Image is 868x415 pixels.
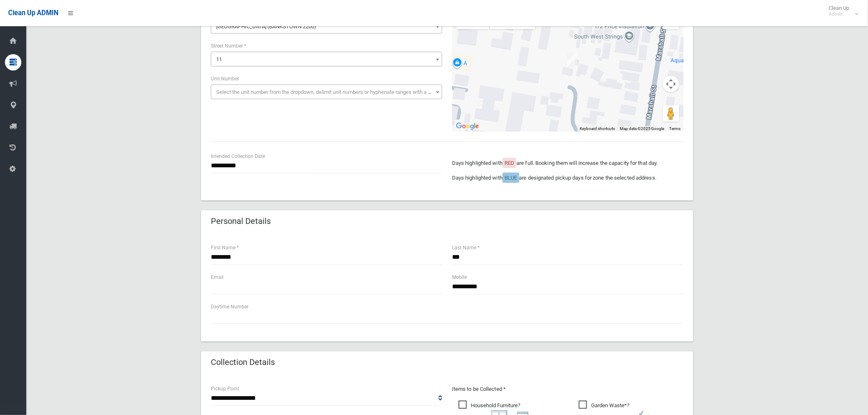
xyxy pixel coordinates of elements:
[620,126,665,131] span: Map data ©2025 Google
[8,9,58,17] span: Clean Up ADMIN
[452,158,683,168] p: Days highlighted with are full. Booking them will increase the capacity for that day.
[454,121,481,132] img: Google
[211,52,442,66] span: 11
[216,89,445,95] span: Select the unit number from the dropdown, delimit unit numbers or hyphenate ranges with a comma
[213,21,440,32] span: Noumea Avenue (BANKSTOWN 2200)
[825,5,858,17] span: Clean Up
[829,11,850,17] small: Admin
[663,105,679,122] button: Drag Pegman onto the map to open Street View
[452,384,683,394] p: Items to be Collected *
[452,173,683,183] p: Days highlighted with are designated pickup days for zone the selected address.
[213,54,440,65] span: 11
[580,126,615,132] button: Keyboard shortcuts
[564,50,580,71] div: 11 Noumea Avenue, BANKSTOWN NSW 2200
[505,175,517,181] span: BLUE
[669,126,681,131] a: Terms (opens in new tab)
[201,213,281,229] header: Personal Details
[454,121,481,132] a: Open this area in Google Maps (opens a new window)
[505,160,514,166] span: RED
[201,354,285,370] header: Collection Details
[663,76,679,92] button: Map camera controls
[216,56,222,62] span: 11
